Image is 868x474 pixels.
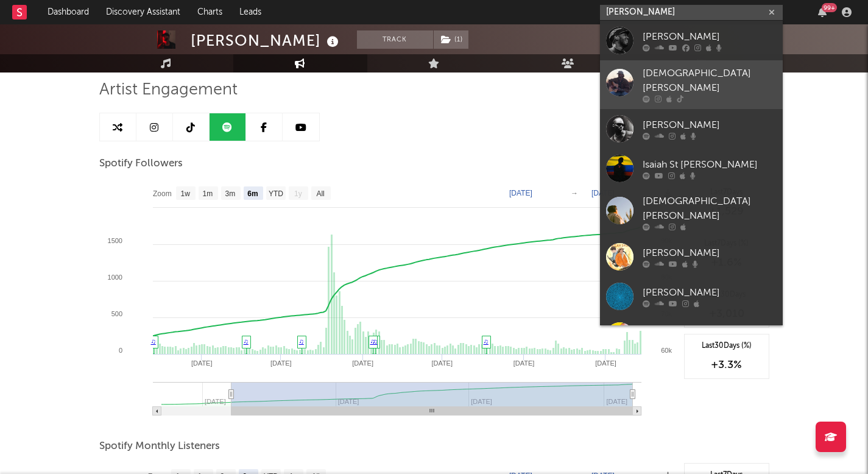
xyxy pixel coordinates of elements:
[225,189,235,198] text: 3m
[370,338,375,345] a: ♫
[99,439,220,454] span: Spotify Monthly Listeners
[316,189,324,198] text: All
[151,338,156,345] a: ♫
[661,347,672,354] text: 60k
[431,359,453,367] text: [DATE]
[244,338,249,345] a: ♫
[247,189,258,198] text: 6m
[643,29,777,44] div: [PERSON_NAME]
[357,30,433,49] button: Track
[513,359,534,367] text: [DATE]
[600,60,783,109] a: [DEMOGRAPHIC_DATA][PERSON_NAME]
[202,189,213,198] text: 1m
[691,341,763,352] div: Last 30 Days (%)
[600,21,783,60] a: [PERSON_NAME]
[591,189,615,197] text: [DATE]
[600,149,783,188] a: Isaiah St [PERSON_NAME]
[643,118,777,132] div: [PERSON_NAME]
[433,30,469,49] span: ( 1 )
[600,277,783,316] a: [PERSON_NAME]
[643,246,777,260] div: [PERSON_NAME]
[691,358,763,372] div: +3.3 %
[600,5,783,20] input: Search for artists
[191,30,342,51] div: [PERSON_NAME]
[600,316,783,356] a: [PERSON_NAME]
[643,325,777,339] div: [PERSON_NAME]
[107,274,122,281] text: 1000
[600,237,783,277] a: [PERSON_NAME]
[643,285,777,300] div: [PERSON_NAME]
[118,347,122,354] text: 0
[270,359,291,367] text: [DATE]
[509,189,532,197] text: [DATE]
[600,188,783,237] a: [DEMOGRAPHIC_DATA][PERSON_NAME]
[373,338,378,345] a: ♫
[299,338,304,345] a: ♫
[111,310,122,317] text: 500
[99,157,183,171] span: Spotify Followers
[180,189,190,198] text: 1w
[99,83,238,97] span: Artist Engagement
[595,359,616,367] text: [DATE]
[294,189,302,198] text: 1y
[643,157,777,172] div: Isaiah St [PERSON_NAME]
[643,66,777,96] div: [DEMOGRAPHIC_DATA][PERSON_NAME]
[818,7,827,17] button: 99+
[434,30,468,49] button: (1)
[191,359,212,367] text: [DATE]
[822,3,837,12] div: 99 +
[600,109,783,149] a: [PERSON_NAME]
[643,194,777,224] div: [DEMOGRAPHIC_DATA][PERSON_NAME]
[107,237,122,244] text: 1500
[352,359,373,367] text: [DATE]
[153,189,172,198] text: Zoom
[484,338,489,345] a: ♫
[268,189,283,198] text: YTD
[571,189,578,197] text: →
